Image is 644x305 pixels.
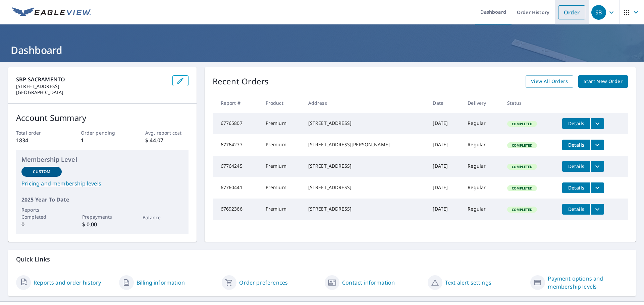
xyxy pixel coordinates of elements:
[33,169,50,175] p: Custom
[16,75,167,83] p: SBP SACRAMENTO
[508,164,536,169] span: Completed
[21,179,183,187] a: Pricing and membership levels
[502,93,557,113] th: Status
[462,177,502,199] td: Regular
[260,199,303,220] td: Premium
[566,206,586,212] span: Details
[562,161,590,172] button: detailsBtn-67764245
[81,129,124,136] p: Order pending
[462,113,502,134] td: Regular
[82,220,122,228] p: $ 0.00
[308,141,422,148] div: [STREET_ADDRESS][PERSON_NAME]
[8,43,636,57] h1: Dashboard
[562,182,590,193] button: detailsBtn-67760441
[137,279,185,287] a: Billing information
[21,220,62,228] p: 0
[590,140,604,150] button: filesDropdownBtn-67764277
[12,7,91,17] img: EV Logo
[342,279,395,287] a: Contact information
[260,134,303,156] td: Premium
[590,204,604,215] button: filesDropdownBtn-67692366
[21,206,62,220] p: Reports Completed
[427,177,462,199] td: [DATE]
[213,93,260,113] th: Report #
[16,129,59,136] p: Total order
[562,204,590,215] button: detailsBtn-67692366
[566,163,586,169] span: Details
[143,214,183,221] p: Balance
[566,142,586,148] span: Details
[213,75,269,88] p: Recent Orders
[145,129,188,136] p: Avg. report cost
[34,279,101,287] a: Reports and order history
[82,213,122,220] p: Prepayments
[308,163,422,169] div: [STREET_ADDRESS]
[427,134,462,156] td: [DATE]
[16,255,628,263] p: Quick Links
[308,120,422,127] div: [STREET_ADDRESS]
[462,93,502,113] th: Delivery
[508,207,536,212] span: Completed
[21,155,183,164] p: Membership Level
[213,199,260,220] td: 67692366
[260,113,303,134] td: Premium
[260,93,303,113] th: Product
[16,112,189,124] p: Account Summary
[239,279,288,287] a: Order preferences
[591,5,606,20] div: SB
[427,199,462,220] td: [DATE]
[590,118,604,129] button: filesDropdownBtn-67765807
[303,93,428,113] th: Address
[508,143,536,148] span: Completed
[578,75,628,88] a: Start New Order
[508,186,536,190] span: Completed
[260,177,303,199] td: Premium
[427,93,462,113] th: Date
[590,182,604,193] button: filesDropdownBtn-67760441
[213,134,260,156] td: 67764277
[21,196,183,204] p: 2025 Year To Date
[213,156,260,177] td: 67764245
[566,184,586,191] span: Details
[427,156,462,177] td: [DATE]
[213,177,260,199] td: 67760441
[213,113,260,134] td: 67765807
[16,83,167,89] p: [STREET_ADDRESS]
[562,140,590,150] button: detailsBtn-67764277
[462,199,502,220] td: Regular
[548,275,628,291] a: Payment options and membership levels
[308,184,422,191] div: [STREET_ADDRESS]
[145,136,188,144] p: $ 44.07
[531,77,568,86] span: View All Orders
[590,161,604,172] button: filesDropdownBtn-67764245
[462,156,502,177] td: Regular
[427,113,462,134] td: [DATE]
[526,75,573,88] a: View All Orders
[16,136,59,144] p: 1834
[562,118,590,129] button: detailsBtn-67765807
[445,279,491,287] a: Text alert settings
[260,156,303,177] td: Premium
[81,136,124,144] p: 1
[566,120,586,127] span: Details
[16,89,167,95] p: [GEOGRAPHIC_DATA]
[462,134,502,156] td: Regular
[508,122,536,126] span: Completed
[558,5,585,19] a: Order
[584,77,623,86] span: Start New Order
[308,206,422,212] div: [STREET_ADDRESS]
